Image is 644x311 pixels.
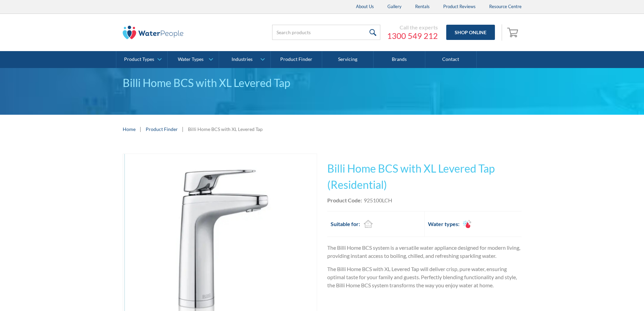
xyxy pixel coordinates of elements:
p: The Billi Home BCS system is a versatile water appliance designed for modern living, providing in... [327,244,522,260]
a: Product Finder [271,51,322,68]
a: Product Types [116,51,167,68]
a: Home [123,126,136,133]
a: Open cart [505,24,522,41]
div: Billi Home BCS with XL Levered Tap [123,75,522,91]
a: Product Finder [146,126,178,133]
a: Industries [219,51,270,68]
a: Contact [425,51,477,68]
strong: Product Code: [327,197,362,203]
iframe: podium webchat widget bubble [576,277,644,311]
h2: Water types: [428,220,459,228]
div: Water Types [178,57,204,62]
div: | [139,125,142,133]
div: 925100LCH [364,196,392,204]
a: Servicing [322,51,374,68]
a: 1300 549 212 [387,31,438,41]
h2: Suitable for: [331,220,360,228]
p: ‍ [327,294,522,303]
img: The Water People [123,26,184,39]
img: shopping cart [507,27,520,38]
div: Call the experts [387,24,438,31]
h1: Billi Home BCS with XL Levered Tap (Residential) [327,160,522,193]
input: Search products [272,25,380,40]
a: Water Types [168,51,219,68]
div: Billi Home BCS with XL Levered Tap [188,126,263,133]
a: Brands [374,51,425,68]
div: | [181,125,185,133]
div: Product Types [124,57,154,62]
div: Industries [232,57,253,62]
a: Shop Online [446,25,495,40]
p: The Billi Home BCS with XL Levered Tap will deliver crisp, pure water, ensuring optimal taste for... [327,265,522,289]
